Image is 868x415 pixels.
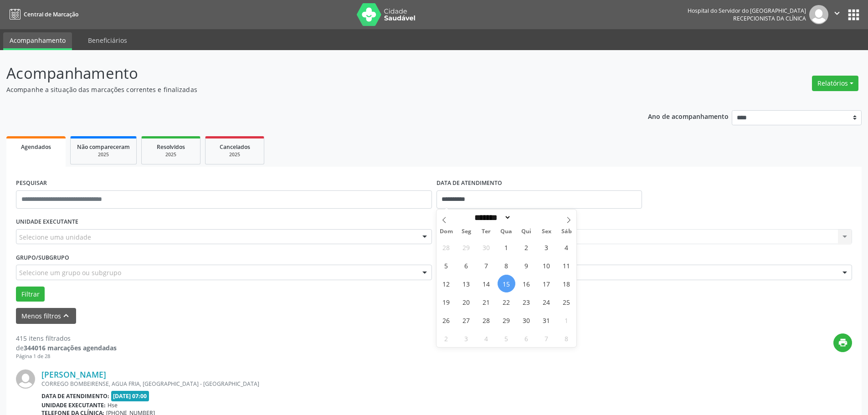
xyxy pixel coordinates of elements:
[498,256,515,274] span: Outubro 8, 2025
[538,293,555,311] span: Outubro 24, 2025
[518,329,535,347] span: Novembro 6, 2025
[437,293,455,311] span: Outubro 19, 2025
[518,256,535,274] span: Outubro 9, 2025
[536,229,556,235] span: Sex
[498,275,515,292] span: Outubro 15, 2025
[558,275,575,292] span: Outubro 18, 2025
[21,143,51,151] span: Agendados
[538,311,555,329] span: Outubro 31, 2025
[437,176,502,190] label: DATA DE ATENDIMENTO
[77,143,130,151] span: Não compareceram
[498,293,515,311] span: Outubro 22, 2025
[511,213,541,222] input: Year
[457,275,475,292] span: Outubro 13, 2025
[648,110,729,122] p: Ano de acompanhamento
[82,32,134,48] a: Beneficiários
[16,287,45,302] button: Filtrar
[16,343,117,353] div: de
[108,401,118,409] span: Hse
[556,229,576,235] span: Sáb
[41,380,715,388] div: CORREGO BOMBEIRENSE, AGUA FRIA, [GEOGRAPHIC_DATA] - [GEOGRAPHIC_DATA]
[518,293,535,311] span: Outubro 23, 2025
[832,8,842,18] i: 
[538,238,555,256] span: Outubro 3, 2025
[733,15,806,22] span: Recepcionista da clínica
[688,7,806,15] div: Hospital do Servidor do [GEOGRAPHIC_DATA]
[457,329,475,347] span: Novembro 3, 2025
[828,5,846,24] button: 
[111,391,149,401] span: [DATE] 07:00
[437,238,455,256] span: Setembro 28, 2025
[498,329,515,347] span: Novembro 5, 2025
[41,401,106,409] b: Unidade executante:
[478,238,495,256] span: Setembro 30, 2025
[61,311,71,321] i: keyboard_arrow_up
[212,151,257,158] div: 2025
[437,256,455,274] span: Outubro 5, 2025
[148,151,194,158] div: 2025
[16,333,117,343] div: 415 itens filtrados
[478,275,495,292] span: Outubro 14, 2025
[846,7,862,23] button: apps
[6,62,605,85] p: Acompanhamento
[16,215,78,229] label: UNIDADE EXECUTANTE
[476,229,496,235] span: Ter
[16,251,69,265] label: Grupo/Subgrupo
[437,311,455,329] span: Outubro 26, 2025
[538,256,555,274] span: Outubro 10, 2025
[518,238,535,256] span: Outubro 2, 2025
[456,229,476,235] span: Seg
[478,256,495,274] span: Outubro 7, 2025
[558,311,575,329] span: Novembro 1, 2025
[3,32,72,50] a: Acompanhamento
[16,369,35,389] img: img
[498,238,515,256] span: Outubro 1, 2025
[472,213,512,222] select: Month
[538,275,555,292] span: Outubro 17, 2025
[457,293,475,311] span: Outubro 20, 2025
[41,369,106,379] a: [PERSON_NAME]
[478,329,495,347] span: Novembro 4, 2025
[809,5,828,24] img: img
[518,311,535,329] span: Outubro 30, 2025
[220,143,250,151] span: Cancelados
[16,308,76,324] button: Menos filtroskeyboard_arrow_up
[457,256,475,274] span: Outubro 6, 2025
[6,7,78,22] a: Central de Marcação
[838,338,848,348] i: print
[437,229,457,235] span: Dom
[516,229,536,235] span: Qui
[833,333,852,352] button: print
[24,10,78,18] span: Central de Marcação
[558,329,575,347] span: Novembro 8, 2025
[812,76,858,91] button: Relatórios
[538,329,555,347] span: Novembro 7, 2025
[437,329,455,347] span: Novembro 2, 2025
[437,275,455,292] span: Outubro 12, 2025
[157,143,185,151] span: Resolvidos
[478,293,495,311] span: Outubro 21, 2025
[457,238,475,256] span: Setembro 29, 2025
[16,353,117,360] div: Página 1 de 28
[478,311,495,329] span: Outubro 28, 2025
[77,151,130,158] div: 2025
[6,85,605,94] p: Acompanhe a situação das marcações correntes e finalizadas
[558,293,575,311] span: Outubro 25, 2025
[496,229,516,235] span: Qua
[19,268,121,277] span: Selecione um grupo ou subgrupo
[16,176,47,190] label: PESQUISAR
[558,256,575,274] span: Outubro 11, 2025
[41,392,109,400] b: Data de atendimento:
[518,275,535,292] span: Outubro 16, 2025
[498,311,515,329] span: Outubro 29, 2025
[558,238,575,256] span: Outubro 4, 2025
[19,232,91,242] span: Selecione uma unidade
[457,311,475,329] span: Outubro 27, 2025
[24,343,117,352] strong: 344016 marcações agendadas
